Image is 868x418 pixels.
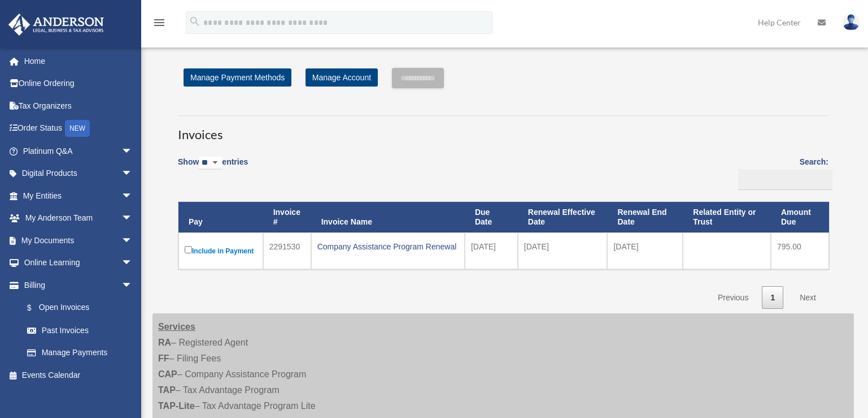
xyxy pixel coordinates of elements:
span: arrow_drop_down [121,252,144,275]
label: Show entries [178,155,248,181]
th: Pay: activate to sort column descending [178,202,263,232]
a: Order StatusNEW [8,117,150,140]
a: 1 [762,286,783,309]
span: arrow_drop_down [121,229,144,252]
a: Online Learningarrow_drop_down [8,252,150,274]
td: 795.00 [771,232,829,269]
td: [DATE] [465,232,518,269]
span: $ [33,301,39,315]
a: menu [152,20,166,29]
a: My Anderson Teamarrow_drop_down [8,207,150,230]
th: Renewal End Date: activate to sort column ascending [607,202,683,232]
a: Manage Account [306,68,378,87]
div: Company Assistance Program Renewal [317,239,459,255]
div: NEW [65,120,90,137]
img: User Pic [843,14,860,31]
th: Invoice #: activate to sort column ascending [263,202,311,232]
strong: RA [158,338,171,347]
td: [DATE] [607,232,683,269]
strong: CAP [158,369,177,379]
a: Manage Payments [16,342,144,364]
a: Online Ordering [8,72,150,95]
a: Next [791,286,825,309]
a: My Entitiesarrow_drop_down [8,184,150,207]
span: arrow_drop_down [121,162,144,186]
label: Include in Payment [185,244,257,258]
th: Related Entity or Trust: activate to sort column ascending [683,202,771,232]
a: Previous [709,286,757,309]
th: Amount Due: activate to sort column ascending [771,202,829,232]
h3: Invoices [178,115,828,144]
a: Home [8,50,150,72]
th: Renewal Effective Date: activate to sort column ascending [518,202,608,232]
th: Due Date: activate to sort column ascending [465,202,518,232]
a: My Documentsarrow_drop_down [8,229,150,252]
a: Tax Organizers [8,94,150,117]
span: arrow_drop_down [121,140,144,163]
a: Past Invoices [16,319,144,342]
a: Events Calendar [8,364,150,386]
i: search [189,15,201,28]
td: 2291530 [263,232,311,269]
strong: FF [158,354,169,363]
a: Manage Payment Methods [184,68,291,87]
strong: Services [158,322,195,331]
strong: TAP-Lite [158,401,195,411]
a: Platinum Q&Aarrow_drop_down [8,140,150,162]
input: Search: [738,169,832,191]
i: menu [152,16,166,29]
label: Search: [734,155,828,190]
input: Include in Payment [185,246,192,253]
span: arrow_drop_down [121,184,144,208]
a: Billingarrow_drop_down [8,274,144,296]
strong: TAP [158,385,176,395]
span: arrow_drop_down [121,207,144,230]
span: arrow_drop_down [121,274,144,297]
a: $Open Invoices [16,296,138,320]
th: Invoice Name: activate to sort column ascending [311,202,465,232]
img: Anderson Advisors Platinum Portal [5,14,107,36]
select: Showentries [199,157,222,170]
a: Digital Productsarrow_drop_down [8,162,150,185]
td: [DATE] [518,232,608,269]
